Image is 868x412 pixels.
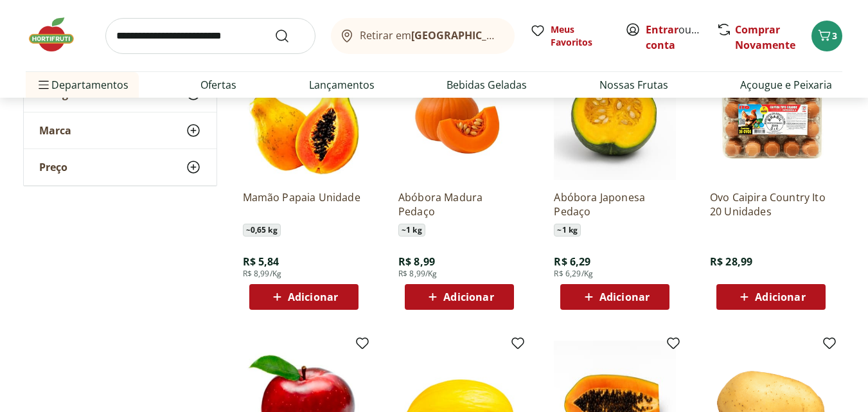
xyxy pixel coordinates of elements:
[832,30,837,42] span: 3
[398,255,435,269] span: R$ 8,99
[26,15,90,54] img: Hortifruti
[398,224,425,237] span: ~ 1 kg
[740,77,832,93] a: Açougue e Peixaria
[811,21,842,51] button: Carrinho
[710,190,832,219] a: Ovo Caipira Country Ito 20 Unidades
[200,77,236,93] a: Ofertas
[39,161,67,174] span: Preço
[443,292,493,302] span: Adicionar
[554,255,590,269] span: R$ 6,29
[646,22,678,37] a: Entrar
[243,58,365,180] img: Mamão Papaia Unidade
[243,190,365,219] a: Mamão Papaia Unidade
[735,22,795,52] a: Comprar Novamente
[646,22,716,52] a: Criar conta
[331,18,515,54] button: Retirar em[GEOGRAPHIC_DATA]/[GEOGRAPHIC_DATA]
[288,292,338,302] span: Adicionar
[554,190,676,219] a: Abóbora Japonesa Pedaço
[24,149,217,185] button: Preço
[646,22,703,53] span: ou
[710,255,752,269] span: R$ 28,99
[554,224,581,237] span: ~ 1 kg
[599,77,668,93] a: Nossas Frutas
[554,58,676,180] img: Abóbora Japonesa Pedaço
[243,224,281,237] span: ~ 0,65 kg
[398,269,438,279] span: R$ 8,99/Kg
[411,28,628,42] b: [GEOGRAPHIC_DATA]/[GEOGRAPHIC_DATA]
[360,30,502,41] span: Retirar em
[599,292,650,302] span: Adicionar
[36,69,51,100] button: Menu
[243,255,279,269] span: R$ 5,84
[755,292,805,302] span: Adicionar
[530,23,610,49] a: Meus Favoritos
[551,23,610,49] span: Meus Favoritos
[554,269,593,279] span: R$ 6,29/Kg
[249,284,359,310] button: Adicionar
[560,284,669,310] button: Adicionar
[447,77,527,93] a: Bebidas Geladas
[105,18,315,54] input: search
[39,124,71,137] span: Marca
[243,269,282,279] span: R$ 8,99/Kg
[36,69,128,100] span: Departamentos
[274,28,305,44] button: Submit Search
[716,284,826,310] button: Adicionar
[405,284,514,310] button: Adicionar
[24,112,217,148] button: Marca
[398,190,520,219] a: Abóbora Madura Pedaço
[710,58,832,180] img: Ovo Caipira Country Ito 20 Unidades
[309,77,375,93] a: Lançamentos
[398,58,520,180] img: Abóbora Madura Pedaço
